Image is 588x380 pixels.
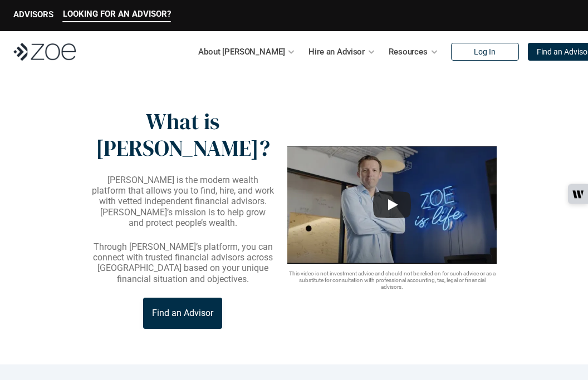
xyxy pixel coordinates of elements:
[92,108,273,161] p: What is [PERSON_NAME]?
[308,43,365,60] p: Hire an Advisor
[451,43,519,61] a: Log In
[287,270,497,290] p: This video is not investment advice and should not be relied on for such advice or as a substitut...
[389,43,428,60] p: Resources
[373,191,411,218] button: Play
[152,308,213,318] p: Find an Advisor
[63,9,171,19] p: LOOKING FOR AN ADVISOR?
[143,298,222,329] a: Find an Advisor
[474,47,496,57] p: Log In
[13,9,53,19] p: ADVISORS
[198,43,285,60] p: About [PERSON_NAME]
[287,146,497,264] img: sddefault.webp
[92,175,274,228] p: [PERSON_NAME] is the modern wealth platform that allows you to find, hire, and work with vetted i...
[92,241,274,284] p: Through [PERSON_NAME]’s platform, you can connect with trusted financial advisors across [GEOGRAP...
